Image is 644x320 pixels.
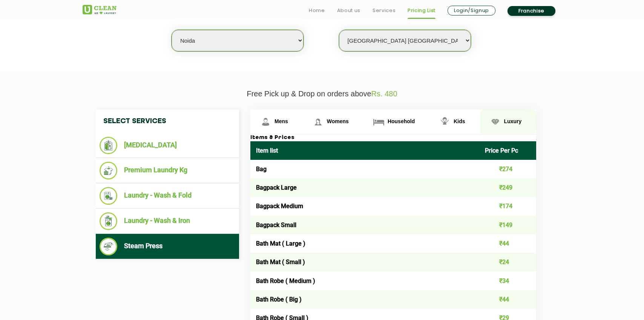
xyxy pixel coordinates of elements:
[250,290,479,309] td: Bath Robe ( Big )
[250,271,479,290] td: Bath Robe ( Medium )
[96,110,239,133] h4: Select Services
[83,5,117,14] img: UClean Laundry and Dry Cleaning
[448,6,495,15] a: Login/Signup
[250,178,479,197] td: Bagpack Large
[371,90,397,98] span: Rs. 480
[508,6,555,16] a: Franchise
[327,118,349,124] span: Womens
[250,234,479,253] td: Bath Mat ( Large )
[100,137,235,154] li: [MEDICAL_DATA]
[438,115,451,128] img: Kids
[479,290,537,309] td: ₹44
[259,115,272,128] img: Mens
[373,6,396,15] a: Services
[100,162,117,179] img: Premium Laundry Kg
[250,141,479,160] th: Item list
[454,118,465,124] span: Kids
[100,187,117,205] img: Laundry - Wash & Fold
[100,137,117,154] img: Dry Cleaning
[100,238,235,255] li: Steam Press
[479,197,537,215] td: ₹174
[388,118,415,124] span: Household
[479,141,537,160] th: Price Per Pc
[100,162,235,179] li: Premium Laundry Kg
[372,115,385,128] img: Household
[100,212,235,230] li: Laundry - Wash & Iron
[479,178,537,197] td: ₹249
[100,238,117,255] img: Steam Press
[479,160,537,178] td: ₹274
[504,118,522,124] span: Luxury
[250,160,479,178] td: Bag
[479,253,537,271] td: ₹24
[250,134,536,141] h3: Items & Prices
[250,216,479,234] td: Bagpack Small
[250,197,479,215] td: Bagpack Medium
[479,234,537,253] td: ₹44
[408,6,435,15] a: Pricing List
[337,6,360,15] a: About us
[489,115,502,128] img: Luxury
[100,212,117,230] img: Laundry - Wash & Iron
[100,187,235,205] li: Laundry - Wash & Fold
[479,271,537,290] td: ₹34
[83,90,561,98] p: Free Pick up & Drop on orders above
[274,118,288,124] span: Mens
[250,253,479,271] td: Bath Mat ( Small )
[479,216,537,234] td: ₹149
[309,6,325,15] a: Home
[311,115,325,128] img: Womens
